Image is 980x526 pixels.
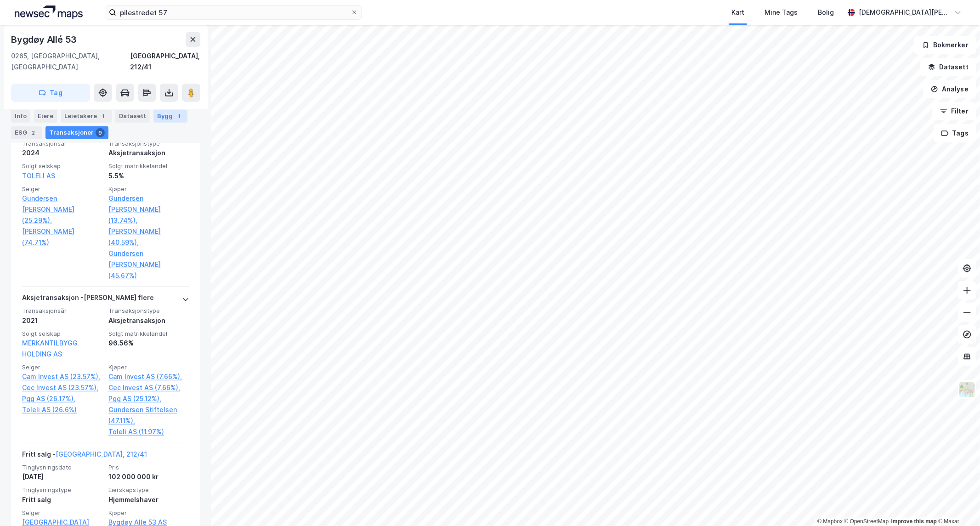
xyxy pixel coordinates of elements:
[932,102,976,120] button: Filter
[45,126,108,139] div: Transaksjoner
[22,330,103,338] span: Solgt selskap
[22,494,103,505] div: Fritt salg
[130,51,200,73] div: [GEOGRAPHIC_DATA], 212/41
[29,128,38,137] div: 2
[11,109,30,122] div: Info
[22,315,103,326] div: 2021
[22,172,55,180] a: TOLELI AS
[108,248,189,281] a: Gundersen [PERSON_NAME] (45.67%)
[818,7,834,18] div: Bolig
[153,109,187,122] div: Bygg
[22,292,154,307] div: Aksjetransaksjon - [PERSON_NAME] flere
[958,381,976,398] img: Z
[22,363,103,371] span: Selger
[934,482,980,526] iframe: Chat Widget
[923,80,976,98] button: Analyse
[11,32,79,47] div: Bygdøy Allé 53
[15,6,83,19] img: logo.a4113a55bc3d86da70a041830d287a7e.svg
[934,482,980,526] div: Kontrollprogram for chat
[22,371,103,382] a: Cam Invest AS (23.57%),
[108,363,189,371] span: Kjøper
[108,382,189,393] a: Cec Invest AS (7.66%),
[108,338,189,349] div: 96.56%
[108,494,189,505] div: Hjemmelshaver
[22,393,103,404] a: Pgg AS (26.17%),
[108,147,189,158] div: Aksjetransaksjon
[22,486,103,494] span: Tinglysningstype
[175,111,184,120] div: 1
[891,518,937,525] a: Improve this map
[11,84,90,102] button: Tag
[844,518,889,525] a: OpenStreetMap
[115,109,150,122] div: Datasett
[920,58,976,76] button: Datasett
[22,404,103,415] a: Toleli AS (26.6%)
[731,7,744,18] div: Kart
[22,509,103,517] span: Selger
[22,193,103,226] a: Gundersen [PERSON_NAME] (25.29%),
[108,140,189,147] span: Transaksjonstype
[22,471,103,482] div: [DATE]
[108,404,189,426] a: Gundersen Stiftelsen (47.11%),
[108,170,189,181] div: 5.5%
[108,393,189,404] a: Pgg AS (25.12%),
[934,124,976,142] button: Tags
[22,307,103,315] span: Transaksjonsår
[108,307,189,315] span: Transaksjonstype
[22,449,147,464] div: Fritt salg -
[34,109,57,122] div: Eiere
[22,382,103,393] a: Cec Invest AS (23.57%),
[108,509,189,517] span: Kjøper
[22,226,103,248] a: [PERSON_NAME] (74.71%)
[56,450,147,458] a: [GEOGRAPHIC_DATA], 212/41
[22,162,103,170] span: Solgt selskap
[22,147,103,158] div: 2024
[108,330,189,338] span: Solgt matrikkelandel
[817,518,843,525] a: Mapbox
[11,51,130,73] div: 0265, [GEOGRAPHIC_DATA], [GEOGRAPHIC_DATA]
[108,371,189,382] a: Cam Invest AS (7.66%),
[108,185,189,193] span: Kjøper
[108,486,189,494] span: Eierskapstype
[22,339,78,358] a: MERKANTILBYGG HOLDING AS
[859,7,951,18] div: [DEMOGRAPHIC_DATA][PERSON_NAME]
[99,111,108,120] div: 1
[22,185,103,193] span: Selger
[914,36,976,54] button: Bokmerker
[108,193,189,226] a: Gundersen [PERSON_NAME] (13.74%),
[108,162,189,170] span: Solgt matrikkelandel
[61,109,112,122] div: Leietakere
[108,426,189,437] a: Toleli AS (11.97%)
[116,6,351,19] input: Søk på adresse, matrikkel, gårdeiere, leietakere eller personer
[22,140,103,147] span: Transaksjonsår
[108,226,189,248] a: [PERSON_NAME] (40.59%),
[108,464,189,471] span: Pris
[96,128,105,137] div: 9
[108,315,189,326] div: Aksjetransaksjon
[765,7,798,18] div: Mine Tags
[11,126,42,139] div: ESG
[22,464,103,471] span: Tinglysningsdato
[108,471,189,482] div: 102 000 000 kr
